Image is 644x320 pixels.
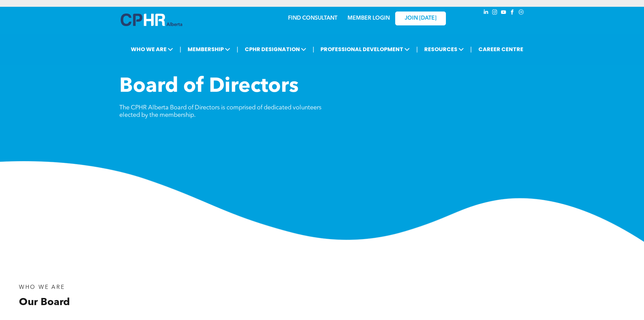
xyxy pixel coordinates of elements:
span: JOIN [DATE] [405,15,436,22]
a: youtube [500,8,507,18]
a: Social network [518,8,525,18]
span: WHO WE ARE [129,43,175,56]
span: RESOURCES [422,43,466,56]
span: PROFESSIONAL DEVELOPMENT [318,43,412,56]
a: JOIN [DATE] [395,12,446,25]
li: | [416,42,418,56]
li: | [313,42,314,56]
a: MEMBER LOGIN [348,16,390,21]
a: CAREER CENTRE [476,43,525,56]
li: | [180,42,181,56]
img: A blue and white logo for cp alberta [121,14,182,26]
span: The CPHR Alberta Board of Directors is comprised of dedicated volunteers elected by the membership. [119,105,321,118]
span: MEMBERSHIP [186,43,232,56]
span: Board of Directors [119,77,299,97]
a: instagram [491,8,499,18]
li: | [237,42,238,56]
span: Our Board [19,297,70,307]
a: facebook [509,8,516,18]
a: FIND CONSULTANT [288,16,337,21]
span: WHO WE ARE [19,285,65,290]
span: CPHR DESIGNATION [243,43,308,56]
a: linkedin [482,8,490,18]
li: | [470,42,472,56]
